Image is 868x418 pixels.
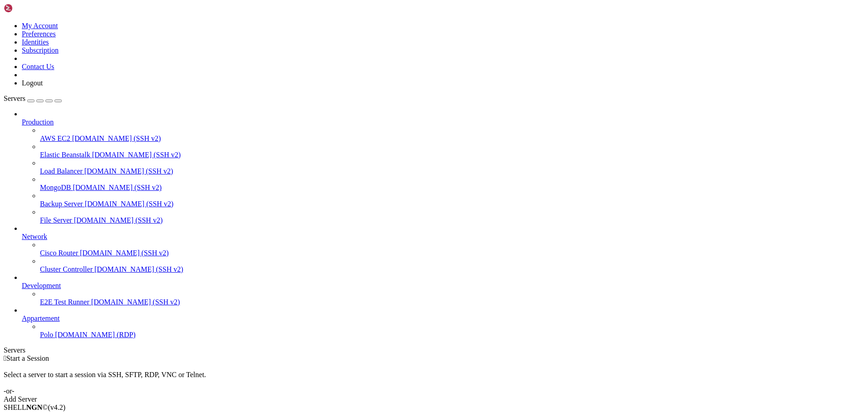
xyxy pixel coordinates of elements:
[6,354,49,362] span: Start a Session
[22,38,49,46] a: Identities
[40,290,864,306] li: E2E Test Runner [DOMAIN_NAME] (SSH v2)
[72,134,161,142] span: [DOMAIN_NAME] (SSH v2)
[40,298,864,306] a: E2E Test Runner [DOMAIN_NAME] (SSH v2)
[40,184,864,192] a: MongoDB [DOMAIN_NAME] (SSH v2)
[55,331,135,338] span: [DOMAIN_NAME] (RDP)
[40,331,864,339] a: Polo [DOMAIN_NAME] (RDP)
[48,403,66,411] span: 4.2.0
[4,346,864,354] div: Servers
[40,298,89,306] span: E2E Test Runner
[40,126,864,143] li: AWS EC2 [DOMAIN_NAME] (SSH v2)
[22,282,864,290] a: Development
[26,403,43,411] b: NGN
[40,167,83,175] span: Load Balancer
[40,257,864,274] li: Cluster Controller [DOMAIN_NAME] (SSH v2)
[92,151,181,159] span: [DOMAIN_NAME] (SSH v2)
[22,118,54,126] span: Production
[22,233,864,241] a: Network
[91,298,180,306] span: [DOMAIN_NAME] (SSH v2)
[40,134,864,143] a: AWS EC2 [DOMAIN_NAME] (SSH v2)
[40,265,93,273] span: Cluster Controller
[80,249,169,257] span: [DOMAIN_NAME] (SSH v2)
[40,200,864,208] a: Backup Server [DOMAIN_NAME] (SSH v2)
[4,395,864,403] div: Add Server
[40,167,864,175] a: Load Balancer [DOMAIN_NAME] (SSH v2)
[22,224,864,274] li: Network
[22,79,43,87] a: Logout
[22,314,864,323] a: Appartement
[40,159,864,175] li: Load Balancer [DOMAIN_NAME] (SSH v2)
[40,184,71,191] span: MongoDB
[40,216,864,224] a: File Server [DOMAIN_NAME] (SSH v2)
[4,95,62,102] a: Servers
[22,22,58,30] a: My Account
[73,184,162,191] span: [DOMAIN_NAME] (SSH v2)
[40,175,864,192] li: MongoDB [DOMAIN_NAME] (SSH v2)
[40,192,864,208] li: Backup Server [DOMAIN_NAME] (SSH v2)
[40,241,864,257] li: Cisco Router [DOMAIN_NAME] (SSH v2)
[40,208,864,224] li: File Server [DOMAIN_NAME] (SSH v2)
[40,134,70,142] span: AWS EC2
[22,118,864,126] a: Production
[40,216,72,224] span: File Server
[94,265,183,273] span: [DOMAIN_NAME] (SSH v2)
[40,151,864,159] a: Elastic Beanstalk [DOMAIN_NAME] (SSH v2)
[22,282,61,289] span: Development
[40,200,83,208] span: Backup Server
[40,249,78,257] span: Cisco Router
[4,403,65,411] span: SHELL ©
[22,233,47,240] span: Network
[22,306,864,339] li: Appartement
[84,167,173,175] span: [DOMAIN_NAME] (SSH v2)
[40,331,53,338] span: Polo
[40,323,864,339] li: Polo [DOMAIN_NAME] (RDP)
[22,274,864,306] li: Development
[22,46,59,54] a: Subscription
[40,151,90,159] span: Elastic Beanstalk
[85,200,174,208] span: [DOMAIN_NAME] (SSH v2)
[22,63,54,70] a: Contact Us
[22,314,60,322] span: Appartement
[74,216,163,224] span: [DOMAIN_NAME] (SSH v2)
[4,95,25,102] span: Servers
[40,143,864,159] li: Elastic Beanstalk [DOMAIN_NAME] (SSH v2)
[4,354,6,362] span: 
[22,110,864,224] li: Production
[40,249,864,257] a: Cisco Router [DOMAIN_NAME] (SSH v2)
[4,4,56,13] img: Shellngn
[22,30,56,38] a: Preferences
[40,265,864,274] a: Cluster Controller [DOMAIN_NAME] (SSH v2)
[4,363,864,395] div: Select a server to start a session via SSH, SFTP, RDP, VNC or Telnet. -or-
